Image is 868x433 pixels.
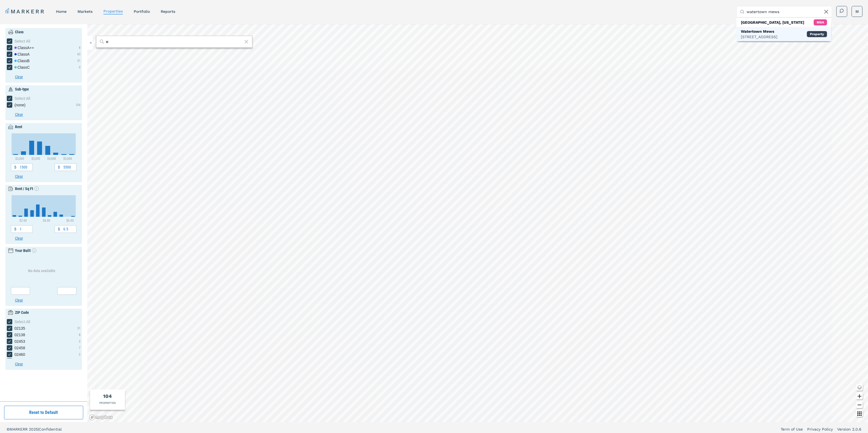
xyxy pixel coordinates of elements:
div: Class C [14,65,30,70]
div: ZIP Code [15,310,29,315]
text: $6.00 [66,219,74,222]
div: 31 [77,326,80,331]
a: Mapbox logo [89,414,113,420]
path: $5,000 - $5,500, 2. Histogram. [69,154,74,155]
div: Chart. Highcharts interactive chart. [11,133,76,160]
path: $5.00 - $5.50, 4. Histogram. [59,215,63,217]
span: (none) [14,102,25,108]
path: $1,500 - $2,000, 2. Histogram. [13,154,18,155]
path: $6.00 - $6.50, 1. Histogram. [71,216,75,217]
div: [object Object] checkbox input [7,319,80,324]
div: 104 [76,103,80,107]
div: Sub-type [15,86,29,92]
input: Search by property name, address, MSA or ZIP Code [106,39,243,44]
span: 02460 [14,352,25,357]
div: 02460 checkbox input [7,352,25,357]
path: $3,500 - $4,000, 21. Histogram. [45,146,50,155]
div: Total of properties [103,392,112,400]
span: 02458 [14,345,25,351]
div: [STREET_ADDRESS] [741,34,777,40]
div: Property: Watertown Mews [736,27,831,41]
text: $3,000 [31,157,40,161]
text: $5,000 [63,157,72,161]
div: Year Built [15,248,36,254]
path: $1.50 - $2.00, 2. Histogram. [19,216,22,217]
a: Portfolio [134,9,150,14]
path: $1.00 - $1.50, 3. Histogram. [13,215,16,217]
div: MSA: Watertown, New York [736,18,831,27]
button: Clear button [15,236,80,241]
div: 8 [79,45,80,50]
a: reports [161,9,175,14]
div: Class A [14,52,29,57]
a: Term of Use [781,426,803,432]
span: M [855,9,859,14]
div: Select All [14,38,80,44]
span: 02138 [14,332,25,338]
a: Version 2.0.6 [837,426,861,432]
span: 02135 [14,326,25,331]
div: [object Object] checkbox input [7,52,29,57]
div: [object Object] checkbox input [7,65,30,70]
button: Change style map button [856,384,863,391]
text: $2,000 [15,157,24,161]
path: $4,500 - $5,000, 2. Histogram. [61,154,66,155]
a: properties [103,9,123,13]
div: PROPERTIES [99,401,116,405]
div: 2 [79,352,80,357]
button: Clear button [15,74,80,80]
div: 0 [79,65,80,70]
div: 02472 checkbox input [7,358,25,364]
div: Chart. Highcharts interactive chart. [11,195,76,222]
button: Clear button [15,361,80,367]
div: Class [15,29,23,35]
button: Other options map button [856,410,863,417]
path: $3.50 - $4.00, 17. Histogram. [42,208,46,217]
a: Privacy Policy [807,426,833,432]
path: $2,500 - $3,000, 33. Histogram. [29,141,34,155]
div: [object Object] checkbox input [7,58,29,64]
div: Watertown Mews [741,29,777,34]
div: 8 [79,332,80,337]
a: home [56,9,67,14]
span: © [7,427,10,431]
div: Class B [14,58,29,64]
div: [object Object] checkbox input [7,38,80,44]
div: (none) checkbox input [7,102,25,108]
span: Confidential [39,427,62,431]
path: $3,000 - $3,500, 31. Histogram. [37,142,42,155]
svg: Show empty values info icon [34,187,39,191]
path: $4.50 - $5.00, 9. Histogram. [53,212,57,217]
button: Zoom out map button [856,402,863,408]
div: 02458 checkbox input [7,345,25,351]
span: MARKERR [10,427,29,431]
svg: Interactive chart [11,133,76,160]
div: 02453 checkbox input [7,339,25,344]
text: $4.00 [43,219,50,222]
path: $3.00 - $3.50, 23. Histogram. [36,205,40,217]
button: Clear button [15,112,80,118]
button: Reset to Default [4,406,83,419]
div: [GEOGRAPHIC_DATA], [US_STATE] [741,20,804,25]
div: Rent [15,124,22,130]
div: 02138 checkbox input [7,332,25,338]
text: $2.00 [20,219,27,222]
button: Clear button [15,297,80,303]
span: 02453 [14,339,25,344]
div: Class A++ [14,45,34,50]
path: $4,000 - $4,500, 5. Histogram. [53,153,58,155]
svg: Interactive chart [11,195,76,222]
text: $4,000 [47,157,56,161]
input: Search by MSA, ZIP, Property Name, or Address [747,6,828,17]
div: Select All [14,96,80,101]
a: markets [77,9,93,14]
button: Zoom in map button [856,393,863,399]
svg: Interactive chart [11,257,76,284]
div: Select All [14,319,80,324]
path: $2.50 - $3.00, 12. Histogram. [30,210,34,217]
div: 7 [79,345,80,350]
div: 31 [77,58,80,63]
text: No data available [28,269,55,273]
div: [object Object] checkbox input [7,45,34,50]
div: [object Object] checkbox input [7,96,80,101]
